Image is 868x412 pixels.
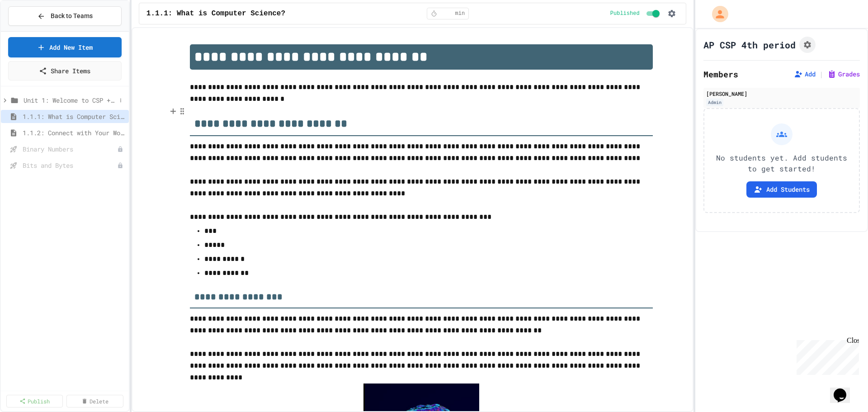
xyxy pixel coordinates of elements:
span: | [819,69,824,80]
span: Bits and Bytes [23,161,117,170]
div: My Account [703,4,731,24]
span: 1.1.1: What is Computer Science? [146,8,285,19]
button: Add [794,70,816,79]
span: Unit 1: Welcome to CSP + binary numbers + intellectual property + compression [24,95,116,105]
h1: AP CSP 4th period [703,38,796,51]
span: Back to Teams [51,11,93,21]
span: min [455,10,465,17]
span: 1.1.2: Connect with Your World [23,128,125,137]
a: Add New Item [8,37,122,57]
iframe: chat widget [793,336,859,375]
div: Unpublished [117,162,123,169]
div: Unpublished [117,146,123,152]
button: Grades [827,70,860,79]
span: 1.1.1: What is Computer Science? [23,112,125,121]
h2: Members [703,68,738,81]
p: No students yet. Add students to get started! [712,152,852,174]
iframe: chat widget [830,376,859,403]
div: Admin [706,99,723,106]
div: [PERSON_NAME] [706,90,857,98]
a: Publish [6,395,63,407]
button: Add Students [746,181,817,198]
button: Back to Teams [8,6,122,26]
span: Binary Numbers [23,144,117,154]
a: Delete [66,395,123,407]
span: Published [610,10,640,17]
div: Chat with us now!Close [4,4,62,57]
a: Share Items [8,61,122,81]
button: More options [116,96,125,105]
button: Assignment Settings [799,37,816,53]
